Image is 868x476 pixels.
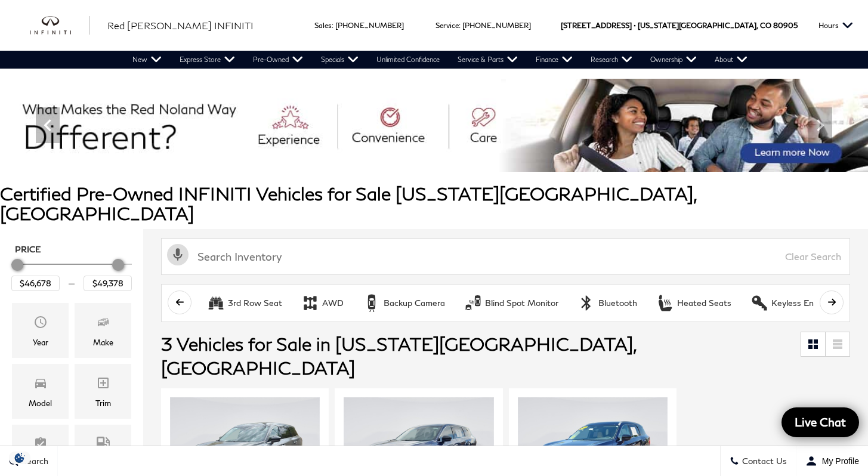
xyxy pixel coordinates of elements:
[384,298,445,308] div: Backup Camera
[171,51,244,69] a: Express Store
[112,259,124,271] div: Maximum Price
[459,21,461,30] span: :
[244,51,312,69] a: Pre-Owned
[167,244,189,265] svg: Click to toggle on voice search
[363,294,381,312] div: Backup Camera
[33,336,48,349] div: Year
[435,21,459,30] span: Service
[571,290,644,316] button: BluetoothBluetooth
[84,276,132,291] input: Maximum
[107,20,254,31] span: Red [PERSON_NAME] INFINITI
[12,303,69,358] div: YearYear
[464,294,482,312] div: Blind Spot Monitor
[582,51,641,69] a: Research
[33,312,48,336] span: Year
[598,298,637,308] div: Bluetooth
[161,238,850,275] input: Search Inventory
[93,336,113,349] div: Make
[453,150,465,162] span: Go to slide 4
[96,373,110,397] span: Trim
[458,290,565,316] button: Blind Spot MonitorBlind Spot Monitor
[95,397,111,410] div: Trim
[12,364,69,419] div: ModelModel
[485,298,558,308] div: Blind Spot Monitor
[322,298,344,308] div: AWD
[33,434,48,458] span: Features
[656,294,674,312] div: Heated Seats
[18,456,48,466] span: Search
[30,16,89,35] img: INFINITI
[295,290,350,316] button: AWDAWD
[312,51,367,69] a: Specials
[527,51,582,69] a: Finance
[161,333,636,378] span: 3 Vehicles for Sale in [US_STATE][GEOGRAPHIC_DATA], [GEOGRAPHIC_DATA]
[706,51,756,69] a: About
[789,415,852,429] span: Live Chat
[449,51,527,69] a: Service & Parts
[11,259,23,271] div: Minimum Price
[36,107,60,143] div: Previous
[6,452,33,464] section: Click to Open Cookie Consent Modal
[96,312,110,336] span: Make
[11,255,132,291] div: Price
[650,290,738,316] button: Heated SeatsHeated Seats
[771,298,824,308] div: Keyless Entry
[808,107,832,143] div: Next
[200,290,289,316] button: 3rd Row Seat3rd Row Seat
[207,294,225,312] div: 3rd Row Seat
[367,51,449,69] a: Unlimited Confidence
[11,276,60,291] input: Minimum
[335,21,404,30] a: [PHONE_NUMBER]
[641,51,706,69] a: Ownership
[314,21,332,30] span: Sales
[577,294,595,312] div: Bluetooth
[462,21,531,30] a: [PHONE_NUMBER]
[820,290,844,314] button: scroll right
[403,150,415,162] span: Go to slide 1
[15,244,128,255] h5: Price
[781,407,859,437] a: Live Chat
[437,150,449,162] span: Go to slide 3
[817,456,859,466] span: My Profile
[75,303,131,358] div: MakeMake
[561,21,798,30] a: [STREET_ADDRESS] • [US_STATE][GEOGRAPHIC_DATA], CO 80905
[75,364,131,419] div: TrimTrim
[96,434,110,458] span: Fueltype
[739,456,787,466] span: Contact Us
[30,16,89,35] a: infiniti
[332,21,333,30] span: :
[744,290,831,316] button: Keyless EntryKeyless Entry
[123,51,171,69] a: New
[168,290,191,314] button: scroll left
[107,18,254,33] a: Red [PERSON_NAME] INFINITI
[796,446,868,476] button: Open user profile menu
[301,294,319,312] div: AWD
[6,452,33,464] img: Opt-Out Icon
[356,290,452,316] button: Backup CameraBackup Camera
[750,294,768,312] div: Keyless Entry
[33,373,48,397] span: Model
[228,298,282,308] div: 3rd Row Seat
[123,51,756,69] nav: Main Navigation
[420,150,432,162] span: Go to slide 2
[29,397,52,410] div: Model
[677,298,731,308] div: Heated Seats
